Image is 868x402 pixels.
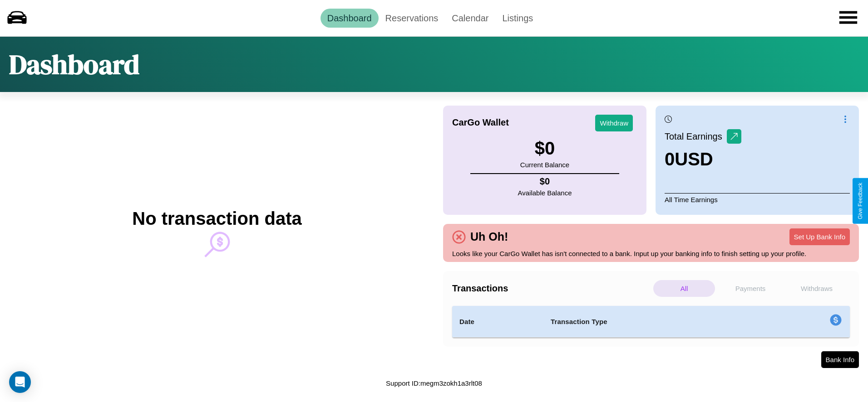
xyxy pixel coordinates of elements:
[9,46,139,83] h1: Dashboard
[321,9,379,28] a: Dashboard
[132,208,301,229] h2: No transaction data
[665,128,727,145] p: Total Earnings
[452,306,850,338] table: simple table
[857,183,863,219] div: Give Feedback
[520,159,569,171] p: Current Balance
[595,115,633,131] button: Withdraw
[665,193,850,206] p: All Time Earnings
[445,9,495,28] a: Calendar
[452,247,850,260] p: Looks like your CarGo Wallet has isn't connected to a bank. Input up your banking info to finish ...
[821,351,859,368] button: Bank Info
[520,138,569,159] h3: $ 0
[452,117,509,128] h4: CarGo Wallet
[379,9,445,28] a: Reservations
[518,176,572,187] h4: $ 0
[665,149,741,170] h3: 0 USD
[518,187,572,199] p: Available Balance
[459,316,536,327] h4: Date
[653,280,715,297] p: All
[789,228,850,245] button: Set Up Bank Info
[786,280,848,297] p: Withdraws
[720,280,781,297] p: Payments
[452,283,651,294] h4: Transactions
[466,230,513,243] h4: Uh Oh!
[495,9,540,28] a: Listings
[551,316,756,327] h4: Transaction Type
[9,371,31,393] div: Open Intercom Messenger
[386,377,482,389] p: Support ID: megm3zokh1a3rlt08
